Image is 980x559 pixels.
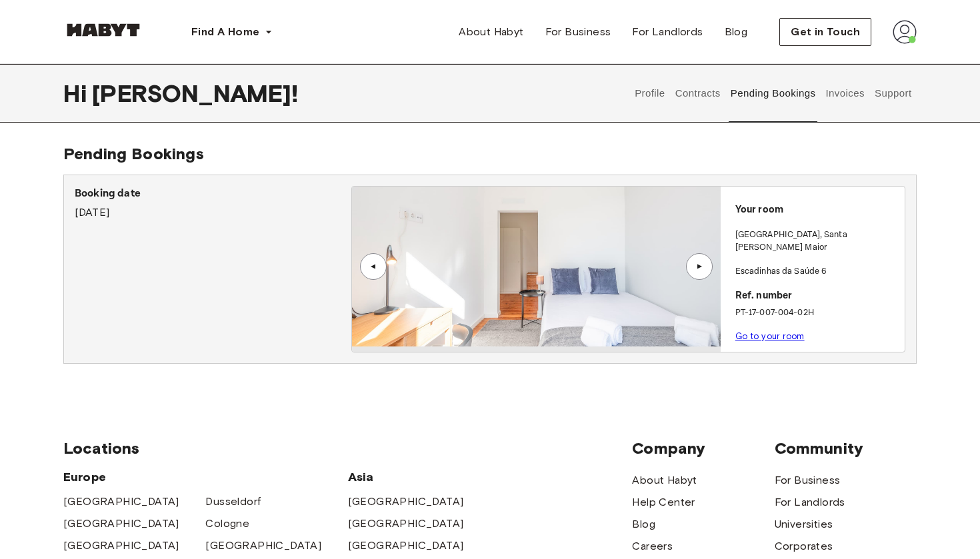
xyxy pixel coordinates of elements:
a: Go to your room [735,331,805,341]
p: Escadinhas da Saúde 6 [735,265,899,279]
div: ▲ [367,263,380,271]
div: [DATE] [75,186,351,221]
span: Locations [63,438,632,458]
div: ▲ [693,263,706,271]
span: Get in Touch [791,24,860,40]
span: For Landlords [632,24,703,40]
span: [PERSON_NAME] ! [92,79,298,107]
p: Ref. number [735,288,899,304]
span: Find A Home [191,24,259,40]
span: Company [632,438,774,458]
p: Your room [735,203,899,218]
a: [GEOGRAPHIC_DATA] [63,516,179,532]
a: Blog [714,19,759,45]
a: Careers [632,538,673,554]
img: Habyt [63,23,143,37]
a: Help Center [632,494,695,510]
a: Cologne [205,516,249,532]
a: [GEOGRAPHIC_DATA] [63,494,179,510]
div: user profile tabs [630,64,917,123]
a: [GEOGRAPHIC_DATA] [205,538,321,554]
p: Booking date [75,186,351,202]
a: Dusseldorf [205,494,261,510]
p: [GEOGRAPHIC_DATA] , Santa [PERSON_NAME] Maior [735,229,899,255]
button: Invoices [824,64,866,123]
a: For Business [535,19,622,45]
span: For Business [545,24,611,40]
p: PT-17-007-004-02H [735,306,899,320]
a: Blog [632,516,655,532]
img: Image of the room [352,187,720,346]
span: About Habyt [459,24,523,40]
a: Corporates [775,538,833,554]
a: [GEOGRAPHIC_DATA] [63,538,179,554]
img: avatar [893,20,917,44]
a: About Habyt [448,19,534,45]
a: [GEOGRAPHIC_DATA] [348,494,464,510]
span: Asia [348,469,490,485]
a: [GEOGRAPHIC_DATA] [348,516,464,532]
button: Get in Touch [779,18,871,46]
button: Support [873,64,913,123]
span: Community [775,438,917,458]
button: Profile [633,64,667,123]
a: About Habyt [632,472,697,488]
a: For Business [775,472,841,488]
button: Pending Bookings [729,64,817,123]
span: Pending Bookings [63,144,204,163]
span: Hi [63,79,92,107]
a: For Landlords [621,19,713,45]
button: Find A Home [181,19,283,45]
a: Universities [775,516,833,532]
span: Blog [725,24,748,40]
a: For Landlords [775,494,845,510]
span: Europe [63,469,348,485]
a: [GEOGRAPHIC_DATA] [348,538,464,554]
button: Contracts [673,64,722,123]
